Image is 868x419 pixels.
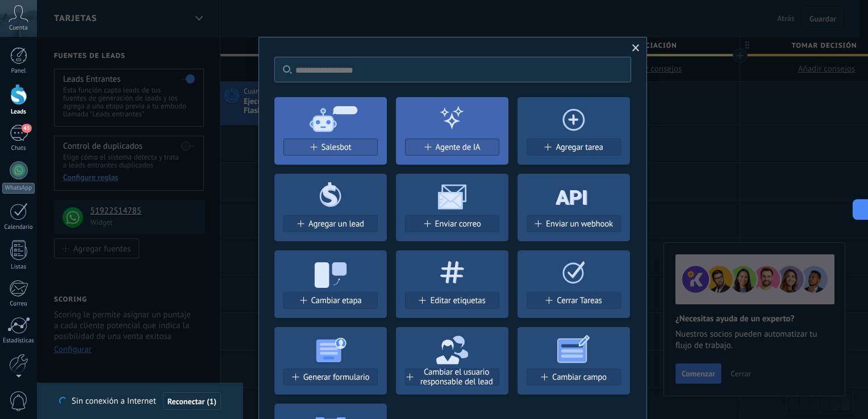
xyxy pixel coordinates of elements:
button: Reconectar (1) [163,392,221,410]
span: 43 [22,124,31,133]
button: Cambiar el usuario responsable del lead [405,368,499,386]
button: Agregar tarea [527,139,621,156]
button: Cerrar Tareas [527,292,621,309]
span: Reconectar (1) [168,397,216,405]
span: Agente de IA [436,143,481,152]
span: Cambiar campo [552,372,607,382]
div: Listas [2,263,35,271]
button: Agente de IA [405,139,499,156]
button: Enviar correo [405,215,499,232]
button: Editar etiquetas [405,292,499,309]
span: Generar formulario [303,372,370,382]
div: Calendario [2,224,35,231]
button: Salesbot [283,139,378,156]
span: Editar etiquetas [430,296,485,305]
div: Sin conexión a Internet [59,392,221,410]
div: Estadísticas [2,337,35,345]
button: Cambiar campo [527,368,621,386]
button: Cambiar etapa [283,292,378,309]
span: Cambiar el usuario responsable del lead [415,367,499,387]
span: Cerrar Tareas [557,296,602,305]
span: Enviar un webhook [546,219,613,229]
div: Correo [2,300,35,308]
span: Agregar tarea [556,143,603,152]
span: Enviar correo [435,219,481,229]
span: Agregar un lead [308,219,364,229]
button: Generar formulario [283,368,378,386]
button: Enviar un webhook [527,215,621,232]
div: Panel [2,68,35,75]
div: WhatsApp [2,183,35,194]
div: Leads [2,108,35,116]
span: Salesbot [322,143,352,152]
span: Cuenta [9,24,28,32]
div: Chats [2,145,35,152]
button: Agregar un lead [283,215,378,232]
span: Cambiar etapa [311,296,362,305]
